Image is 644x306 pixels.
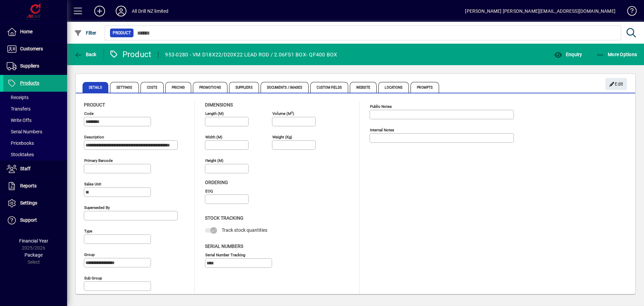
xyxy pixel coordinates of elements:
a: Stocktakes [3,149,67,160]
mat-label: Sales unit [84,182,101,186]
span: Edit [609,79,624,90]
a: Settings [3,195,67,212]
mat-label: Width (m) [205,135,222,139]
span: Product [84,102,105,107]
span: Package [24,252,43,258]
mat-label: Type [84,229,92,233]
span: Support [20,217,37,223]
mat-label: Primary barcode [84,158,113,163]
a: Knowledge Base [622,1,636,23]
div: Product [109,49,152,60]
mat-label: Internal Notes [370,128,394,132]
span: Serial Numbers [205,244,243,249]
mat-label: EOQ [205,189,213,193]
span: Product [113,30,131,36]
a: Receipts [3,92,67,103]
span: Financial Year [19,238,48,244]
div: [PERSON_NAME] [PERSON_NAME][EMAIL_ADDRESS][DOMAIN_NAME] [465,6,615,16]
span: Track stock quantities [222,227,267,233]
a: Pricebooks [3,137,67,149]
span: Products [20,80,39,86]
mat-label: Group [84,252,95,257]
span: Ordering [205,180,228,185]
span: Home [20,29,33,34]
span: Settings [20,200,37,206]
mat-label: Serial Number tracking [205,252,245,257]
span: Settings [110,82,139,93]
span: Transfers [7,106,31,112]
button: Filter [72,27,98,39]
sup: 3 [291,111,293,114]
span: Staff [20,166,31,171]
a: Customers [3,41,67,57]
span: Filter [74,30,97,36]
div: 953-0280 - VM D18X22/D20X22 LEAD ROD / 2.06FS1 BOX- QF400 BOX [165,49,337,60]
a: Transfers [3,103,67,115]
mat-label: Sub group [84,276,102,280]
a: Support [3,212,67,229]
span: Customers [20,46,43,51]
mat-label: Volume (m ) [272,111,294,116]
mat-label: Public Notes [370,104,392,109]
button: Back [72,48,98,60]
span: Enquiry [554,52,582,57]
span: Receipts [7,95,29,100]
span: Serial Numbers [7,129,42,134]
mat-label: Superseded by [84,205,110,210]
button: Enquiry [552,48,584,60]
a: Suppliers [3,58,67,75]
span: Pricing [165,82,191,93]
div: All Drill NZ limited [132,6,169,16]
a: Write Offs [3,115,67,126]
span: Website [350,82,377,93]
mat-label: Weight (Kg) [272,135,292,139]
button: Add [89,5,110,17]
span: Locations [378,82,409,93]
span: Costs [141,82,164,93]
mat-label: Code [84,111,94,116]
span: Pricebooks [7,140,34,146]
span: Details [83,82,108,93]
span: Stock Tracking [205,215,244,221]
a: Reports [3,178,67,194]
span: Promotions [193,82,227,93]
span: Back [74,52,97,57]
a: Home [3,24,67,40]
app-page-header-button: Back [67,48,104,60]
span: Stocktakes [7,152,34,157]
span: Reports [20,183,37,188]
span: More Options [596,52,637,57]
button: More Options [595,48,639,60]
a: Staff [3,161,67,177]
mat-label: Height (m) [205,158,223,163]
span: Suppliers [20,63,39,69]
span: Suppliers [229,82,259,93]
mat-label: Description [84,135,104,139]
span: Prompts [411,82,439,93]
span: Dimensions [205,102,233,107]
button: Edit [605,78,627,90]
a: Serial Numbers [3,126,67,137]
span: Documents / Images [261,82,309,93]
button: Profile [110,5,132,17]
span: Custom Fields [310,82,348,93]
span: Write Offs [7,118,32,123]
mat-label: Length (m) [205,111,224,116]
